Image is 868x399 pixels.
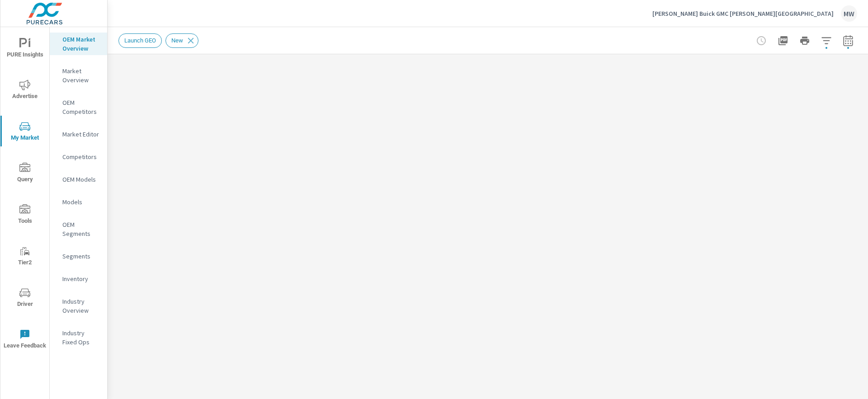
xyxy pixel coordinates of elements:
p: Models [62,197,100,207]
button: "Export Report to PDF" [774,32,792,50]
p: OEM Market Overview [62,35,100,53]
span: PURE Insights [3,38,47,60]
p: Industry Overview [62,297,100,315]
div: OEM Market Overview [50,33,107,55]
div: Models [50,195,107,209]
button: Minimize Widget [843,65,857,80]
p: Segments [62,252,100,261]
span: Launch GEO [119,37,161,44]
div: OEM Competitors [50,96,107,118]
span: New [166,37,189,44]
div: Segments [50,249,107,263]
p: Competitors [62,152,100,161]
span: Tools [3,204,47,226]
button: Print Report [796,32,814,50]
div: Inventory [50,272,107,286]
div: Industry Fixed Ops [50,326,107,349]
button: Select Date Range [839,32,857,50]
div: OEM Models [50,173,107,186]
div: nav menu [0,27,49,360]
span: My Market [3,121,47,143]
div: OEM Segments [50,218,107,240]
span: Driver [3,287,47,310]
p: [PERSON_NAME] Buick GMC [PERSON_NAME][GEOGRAPHIC_DATA] [652,9,834,18]
div: Competitors [50,150,107,164]
p: Inventory [62,274,100,283]
p: Industry Fixed Ops [62,329,100,347]
div: Market Overview [50,64,107,87]
p: Market Overview [62,66,100,84]
div: Market Editor [50,127,107,141]
h5: Market View [122,71,172,80]
span: Tier2 [3,246,47,268]
span: Find the biggest opportunities in your market for your inventory. Understand by postal code where... [810,67,821,78]
button: Make Fullscreen [792,65,807,80]
div: MW [841,5,857,22]
p: OEM Competitors [62,98,100,116]
p: OEM Segments [62,220,100,238]
p: OEM Models [62,175,100,184]
p: Market Editor [62,130,100,139]
span: Leave Feedback [3,329,47,351]
span: Select a preset date range to save this widget [825,65,839,80]
div: Industry Overview [50,295,107,317]
p: [DATE] - [DATE] vs Previous period [122,81,228,92]
span: Advertise [3,80,47,102]
span: Query [3,163,47,185]
div: New [165,33,198,48]
button: Apply Filters [817,32,835,50]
